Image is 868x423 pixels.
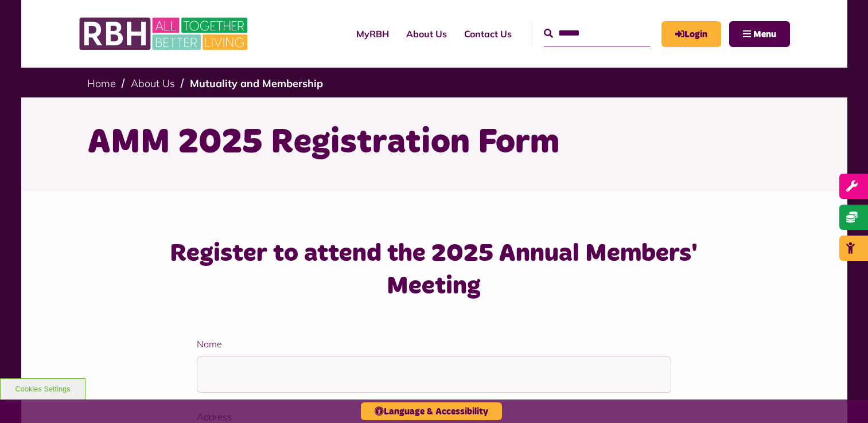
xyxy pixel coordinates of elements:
label: Name [197,337,671,351]
img: RBH [79,11,251,56]
button: Navigation [729,21,790,47]
a: About Us [398,18,456,49]
a: Contact Us [456,18,520,49]
h1: AMM 2025 Registration Form [87,120,781,165]
button: Language & Accessibility [361,402,502,420]
iframe: Netcall Web Assistant for live chat [816,371,868,423]
a: About Us [131,77,175,90]
a: Home [87,77,116,90]
a: MyRBH [348,18,398,49]
input: Search [544,21,650,46]
span: Menu [753,30,776,39]
a: Mutuality and Membership [190,77,323,90]
h3: Register to attend the 2025 Annual Members' Meeting [138,237,730,303]
a: MyRBH [661,21,721,47]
